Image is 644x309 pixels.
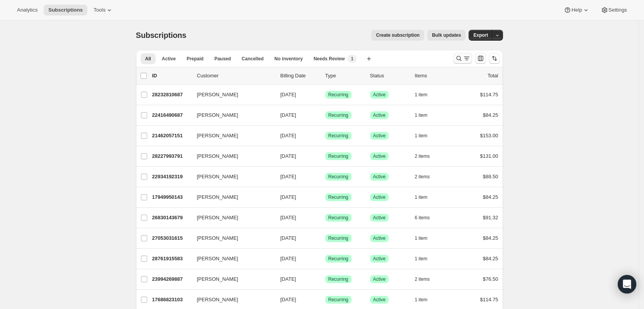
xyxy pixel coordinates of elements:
button: [PERSON_NAME] [192,150,270,162]
span: Active [373,133,386,139]
span: $84.25 [483,256,498,261]
span: [DATE] [280,194,296,200]
span: Recurring [328,256,348,262]
span: Recurring [328,112,348,118]
span: No inventory [274,56,302,62]
span: $84.25 [483,194,498,200]
span: Needs Review [314,56,345,62]
span: Subscriptions [136,31,187,39]
button: [PERSON_NAME] [192,171,270,183]
span: [PERSON_NAME] [197,234,238,242]
span: [PERSON_NAME] [197,193,238,201]
button: [PERSON_NAME] [192,273,270,285]
span: $131.00 [480,153,498,159]
div: 22934192319[PERSON_NAME][DATE]SuccessRecurringSuccessActive2 items$88.50 [152,171,498,182]
span: [PERSON_NAME] [197,214,238,222]
span: [DATE] [280,92,296,97]
span: [DATE] [280,276,296,282]
button: 1 item [415,192,436,203]
span: 1 item [415,297,428,303]
span: [PERSON_NAME] [197,132,238,140]
span: $114.75 [480,92,498,97]
span: [DATE] [280,235,296,241]
span: Active [373,256,386,262]
span: Recurring [328,297,348,303]
button: 2 items [415,151,438,162]
button: [PERSON_NAME] [192,253,270,265]
div: 26830143679[PERSON_NAME][DATE]SuccessRecurringSuccessActive6 items$91.32 [152,212,498,223]
button: 2 items [415,274,438,285]
button: [PERSON_NAME] [192,232,270,244]
span: Bulk updates [432,32,461,38]
span: 1 item [415,133,428,139]
button: [PERSON_NAME] [192,89,270,101]
button: 1 item [415,110,436,121]
span: [PERSON_NAME] [197,255,238,263]
button: 2 items [415,171,438,182]
p: 26830143679 [152,214,191,222]
div: 17686823103[PERSON_NAME][DATE]SuccessRecurringSuccessActive1 item$114.75 [152,294,498,305]
button: [PERSON_NAME] [192,294,270,306]
button: 1 item [415,89,436,100]
span: [PERSON_NAME] [197,152,238,160]
div: 28232810687[PERSON_NAME][DATE]SuccessRecurringSuccessActive1 item$114.75 [152,89,498,100]
button: Create subscription [371,30,424,41]
span: Active [162,56,176,62]
button: 1 item [415,294,436,305]
span: 1 item [415,194,428,200]
span: Active [373,112,386,118]
button: [PERSON_NAME] [192,191,270,203]
span: $91.32 [483,215,498,220]
span: Active [373,92,386,98]
button: Subscriptions [44,5,87,15]
button: [PERSON_NAME] [192,109,270,121]
p: 28761915583 [152,255,191,263]
p: 17949950143 [152,193,191,201]
span: Recurring [328,276,348,282]
span: Recurring [328,174,348,180]
span: 1 item [415,235,428,241]
p: 17686823103 [152,296,191,304]
p: ID [152,72,191,80]
span: Recurring [328,92,348,98]
div: Items [415,72,454,80]
span: Recurring [328,194,348,200]
p: Billing Date [280,72,319,80]
span: Active [373,153,386,159]
p: Customer [197,72,274,80]
span: Recurring [328,153,348,159]
span: Prepaid [187,56,204,62]
div: Open Intercom Messenger [618,275,636,294]
div: 28761915583[PERSON_NAME][DATE]SuccessRecurringSuccessActive1 item$84.25 [152,253,498,264]
p: 28232810687 [152,91,191,99]
div: IDCustomerBilling DateTypeStatusItemsTotal [152,72,498,80]
span: $84.25 [483,235,498,241]
span: [DATE] [280,297,296,302]
span: [DATE] [280,215,296,220]
button: 1 item [415,233,436,244]
span: 1 item [415,256,428,262]
span: 6 items [415,215,430,221]
span: [DATE] [280,174,296,179]
p: 28227993791 [152,152,191,160]
span: 2 items [415,174,430,180]
span: $84.25 [483,112,498,118]
span: Active [373,194,386,200]
button: Analytics [12,5,42,15]
span: Active [373,276,386,282]
span: Active [373,174,386,180]
span: 1 item [415,92,428,98]
span: Recurring [328,133,348,139]
span: [DATE] [280,153,296,159]
button: Bulk updates [427,30,466,41]
span: Active [373,297,386,303]
span: Active [373,235,386,241]
span: $88.50 [483,174,498,179]
button: 1 item [415,253,436,264]
span: Subscriptions [48,7,83,13]
span: 2 items [415,153,430,159]
div: 28227993791[PERSON_NAME][DATE]SuccessRecurringSuccessActive2 items$131.00 [152,151,498,162]
p: Status [370,72,409,80]
span: $114.75 [480,297,498,302]
div: 21462057151[PERSON_NAME][DATE]SuccessRecurringSuccessActive1 item$153.00 [152,130,498,141]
